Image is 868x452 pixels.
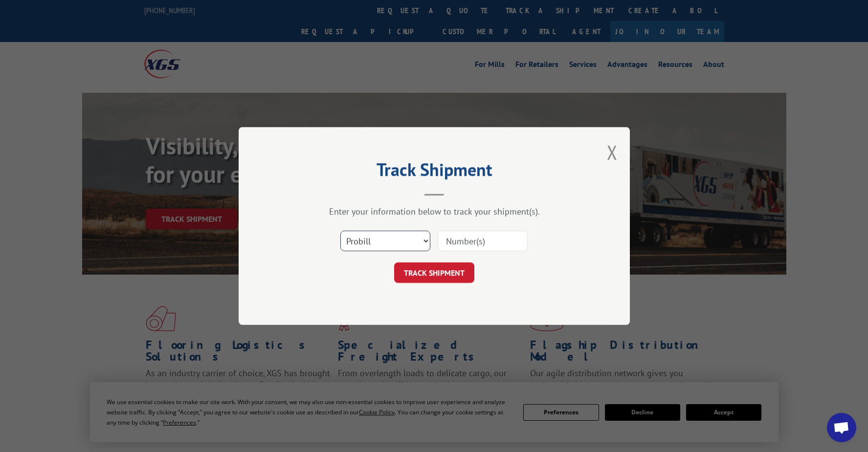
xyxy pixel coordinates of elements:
button: TRACK SHIPMENT [394,262,474,283]
input: Number(s) [438,231,528,251]
div: Enter your information below to track your shipment(s). [288,206,581,217]
button: Close modal [607,139,618,165]
h2: Track Shipment [288,163,581,181]
div: Open chat [827,413,856,442]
